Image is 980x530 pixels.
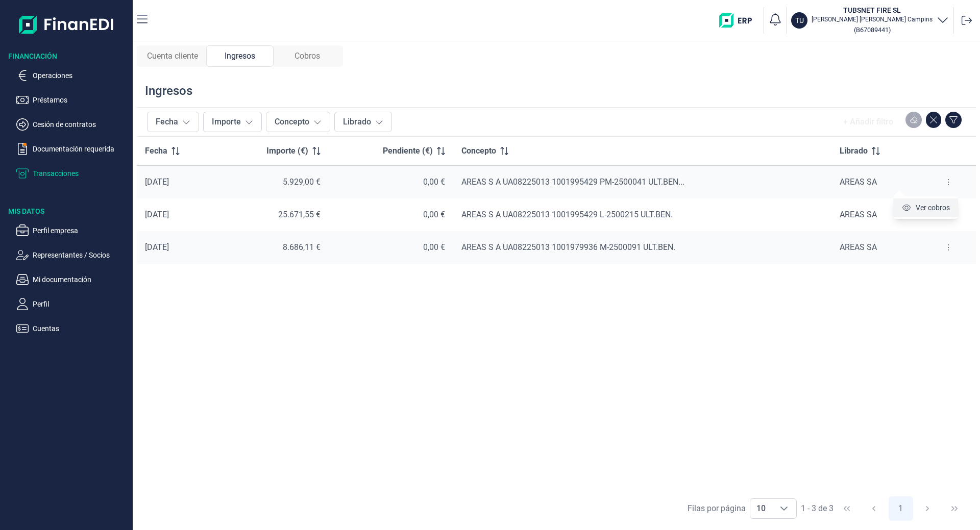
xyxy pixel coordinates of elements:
div: [DATE] [145,242,209,253]
p: TU [795,15,804,26]
button: Perfil empresa [16,224,129,237]
p: Cesión de contratos [33,118,129,131]
p: Operaciones [33,69,129,82]
span: Pendiente (€) [383,145,433,157]
div: Cuenta cliente [139,45,206,67]
div: [DATE] [145,210,209,220]
span: AREAS SA [840,210,877,219]
span: AREAS S A UA08225013 1001979936 M-2500091 ULT.BEN. [461,242,675,252]
span: AREAS SA [840,242,877,252]
span: AREAS S A UA08225013 1001995429 L-2500215 ULT.BEN. [461,210,673,219]
button: Concepto [266,112,330,132]
button: Last Page [942,496,967,521]
p: Cuentas [33,322,129,335]
img: erp [719,13,759,28]
button: TUTUBSNET FIRE SL[PERSON_NAME] [PERSON_NAME] Campins(B67089441) [791,5,949,36]
button: Fecha [147,112,199,132]
p: Mi documentación [33,273,129,286]
button: Next Page [915,496,940,521]
p: Préstamos [33,94,129,106]
span: Cuenta cliente [147,50,198,62]
span: 1 - 3 de 3 [801,504,834,513]
p: Perfil empresa [33,224,129,237]
button: Documentación requerida [16,143,129,155]
button: Mi documentación [16,273,129,286]
div: 0,00 € [337,242,445,253]
div: 5.929,00 € [226,177,321,187]
button: Page 1 [889,496,913,521]
span: AREAS S A UA08225013 1001995429 PM-2500041 ULT.BEN... [461,177,684,187]
span: 10 [750,499,772,518]
div: Ingresos [206,45,274,67]
div: 25.671,55 € [226,210,321,220]
button: Operaciones [16,69,129,82]
p: [PERSON_NAME] [PERSON_NAME] Campins [812,15,933,23]
p: Representantes / Socios [33,249,129,261]
img: Logo de aplicación [19,8,114,41]
div: Ingresos [145,83,192,99]
button: Librado [334,112,392,132]
div: Cobros [274,45,341,67]
div: Choose [772,499,796,518]
p: Perfil [33,298,129,310]
button: Préstamos [16,94,129,106]
span: AREAS SA [840,177,877,187]
span: Concepto [461,145,496,157]
span: Fecha [145,145,167,157]
span: Importe (€) [266,145,308,157]
a: Ver cobros [901,203,950,213]
div: 0,00 € [337,177,445,187]
small: Copiar cif [854,26,891,34]
div: [DATE] [145,177,209,187]
span: Ingresos [225,50,255,62]
span: Cobros [295,50,320,62]
button: First Page [835,496,859,521]
div: Filas por página [688,502,746,515]
button: Transacciones [16,167,129,180]
button: Cuentas [16,322,129,335]
h3: TUBSNET FIRE SL [812,5,933,15]
span: Librado [840,145,868,157]
div: 8.686,11 € [226,242,321,253]
button: Cesión de contratos [16,118,129,131]
button: Importe [203,112,262,132]
p: Documentación requerida [33,143,129,155]
button: Representantes / Socios [16,249,129,261]
button: Perfil [16,298,129,310]
p: Transacciones [33,167,129,180]
span: Ver cobros [916,203,950,213]
li: Ver cobros [893,198,958,217]
button: Previous Page [862,496,886,521]
div: 0,00 € [337,210,445,220]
